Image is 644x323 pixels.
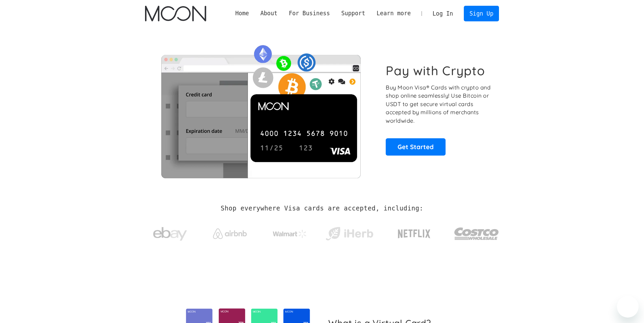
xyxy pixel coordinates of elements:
a: home [145,6,206,21]
a: Home [230,9,255,18]
img: Netflix [397,225,431,242]
img: Airbnb [213,228,247,239]
iframe: Button to launch messaging window [617,296,639,318]
div: Learn more [377,9,411,18]
img: ebay [153,223,187,245]
a: iHerb [324,218,375,246]
a: Sign Up [464,6,499,21]
a: Costco [454,214,499,250]
div: For Business [283,9,336,18]
div: Learn more [371,9,416,18]
p: Buy Moon Visa® Cards with crypto and shop online seamlessly! Use Bitcoin or USDT to get secure vi... [386,83,492,125]
h1: Pay with Crypto [386,63,485,78]
div: About [260,9,278,18]
h2: Shop everywhere Visa cards are accepted, including: [221,205,423,212]
a: Walmart [264,223,315,241]
div: About [255,9,283,18]
img: Moon Logo [145,6,206,21]
div: Support [336,9,371,18]
a: Log In [427,6,459,21]
a: ebay [145,217,195,248]
div: Support [341,9,365,18]
img: Moon Cards let you spend your crypto anywhere Visa is accepted. [145,40,377,178]
div: For Business [289,9,330,18]
img: Walmart [273,230,307,238]
a: Get Started [386,138,446,155]
a: Netflix [384,219,445,246]
img: Costco [454,221,499,246]
img: iHerb [324,225,375,243]
a: Airbnb [205,222,255,242]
